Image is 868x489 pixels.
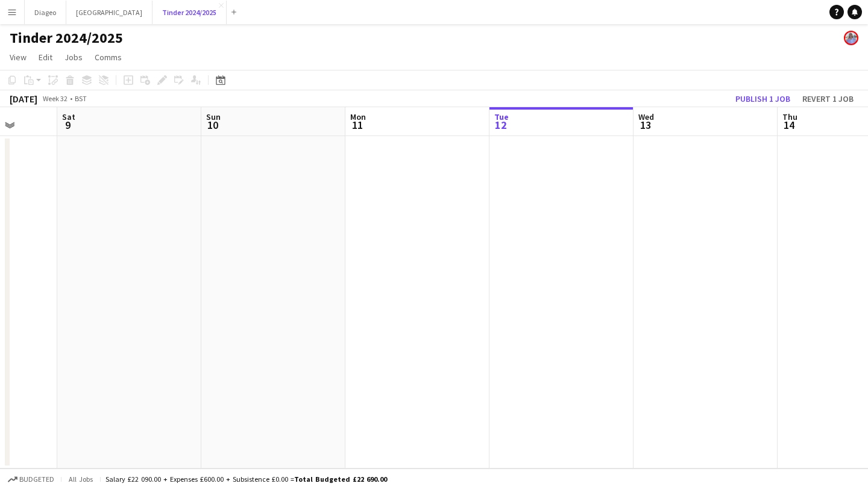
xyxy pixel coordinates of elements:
button: Publish 1 job [731,91,795,107]
span: 13 [637,118,654,132]
span: Edit [39,52,52,63]
span: Week 32 [40,94,70,103]
a: Edit [34,49,57,65]
button: Tinder 2024/2025 [153,1,227,24]
button: Diageo [25,1,66,24]
span: Sun [206,111,221,122]
span: 14 [781,118,797,132]
span: Jobs [64,52,83,63]
button: [GEOGRAPHIC_DATA] [66,1,153,24]
button: Budgeted [6,473,56,486]
span: Total Budgeted £22 690.00 [294,475,387,484]
a: Comms [90,49,127,65]
span: All jobs [66,475,95,484]
span: Budgeted [19,475,54,484]
div: BST [75,94,87,103]
div: Salary £22 090.00 + Expenses £600.00 + Subsistence £0.00 = [105,475,387,484]
button: Revert 1 job [797,91,858,107]
span: Wed [638,111,654,122]
span: 10 [204,118,221,132]
span: View [10,52,27,63]
a: Jobs [60,49,87,65]
span: 9 [60,118,75,132]
app-user-avatar: Lucy Hillier [844,31,858,45]
span: Tue [494,111,509,122]
span: Thu [782,111,797,122]
div: [DATE] [10,93,37,105]
span: 12 [492,118,509,132]
h1: Tinder 2024/2025 [10,29,123,47]
span: Comms [95,52,122,63]
span: Sat [62,111,75,122]
a: View [5,49,31,65]
span: Mon [350,111,366,122]
span: 11 [348,118,366,132]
